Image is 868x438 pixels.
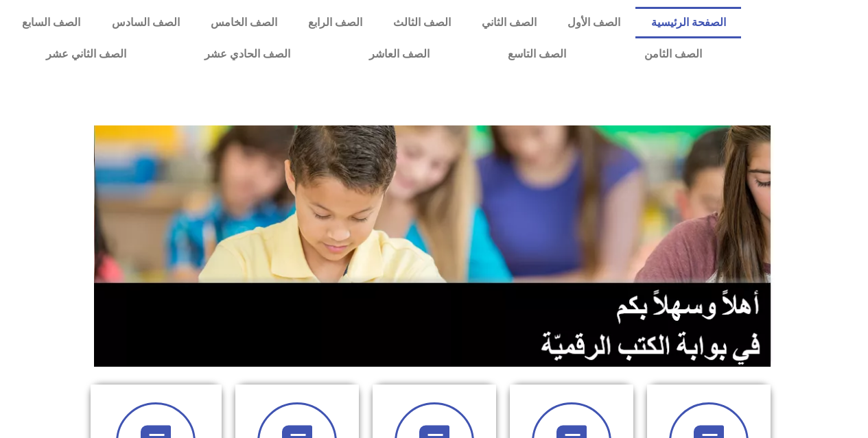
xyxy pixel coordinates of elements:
[292,7,377,38] a: الصف الرابع
[552,7,635,38] a: الصف الأول
[7,7,96,38] a: الصف السابع
[96,7,195,38] a: الصف السادس
[7,38,165,70] a: الصف الثاني عشر
[605,38,741,70] a: الصف الثامن
[635,7,741,38] a: الصفحة الرئيسية
[195,7,292,38] a: الصف الخامس
[165,38,329,70] a: الصف الحادي عشر
[469,38,605,70] a: الصف التاسع
[466,7,552,38] a: الصف الثاني
[377,7,466,38] a: الصف الثالث
[330,38,469,70] a: الصف العاشر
